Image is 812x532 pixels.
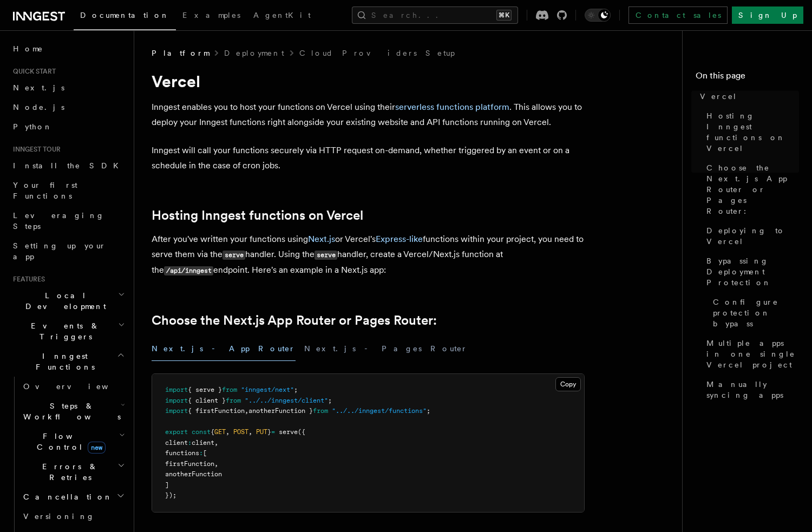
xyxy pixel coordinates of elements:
[13,103,64,111] span: Node.js
[19,487,127,507] button: Cancellation
[702,221,799,251] a: Deploying to Vercel
[13,241,106,261] span: Setting up your app
[19,396,127,426] button: Steps & Workflows
[702,375,799,405] a: Manually syncing apps
[376,234,423,244] a: Express-like
[214,460,218,468] span: ,
[19,400,121,422] span: Steps & Workflows
[395,102,509,112] a: serverless functions platform
[9,290,118,312] span: Local Development
[13,181,77,200] span: Your first Functions
[696,69,799,87] h4: On this page
[80,11,169,19] span: Documentation
[226,397,241,404] span: from
[222,386,237,393] span: from
[706,255,799,288] span: Bypassing Deployment Protection
[9,316,127,346] button: Events & Triggers
[176,3,247,29] a: Examples
[9,117,127,136] a: Python
[199,449,203,457] span: :
[702,106,799,158] a: Hosting Inngest functions on Vercel
[332,407,427,415] span: "../../inngest/functions"
[555,377,581,391] button: Copy
[211,428,214,436] span: {
[732,6,803,24] a: Sign Up
[702,251,799,292] a: Bypassing Deployment Protection
[152,71,585,91] h1: Vercel
[9,145,61,154] span: Inngest tour
[224,48,284,58] a: Deployment
[188,407,245,415] span: { firstFunction
[214,439,218,446] span: ,
[192,428,211,436] span: const
[165,470,222,478] span: anotherFunction
[74,3,176,30] a: Documentation
[706,162,799,216] span: Choose the Next.js App Router or Pages Router:
[19,431,119,452] span: Flow Control
[165,397,188,404] span: import
[165,460,214,468] span: firstFunction
[427,407,430,415] span: ;
[9,320,118,342] span: Events & Triggers
[88,442,106,454] span: new
[222,251,245,260] code: serve
[267,428,271,436] span: }
[152,208,363,223] a: Hosting Inngest functions on Vercel
[279,428,298,436] span: serve
[256,428,267,436] span: PUT
[700,91,737,102] span: Vercel
[248,407,313,415] span: anotherFunction }
[9,206,127,236] a: Leveraging Steps
[214,428,226,436] span: GET
[585,9,611,22] button: Toggle dark mode
[19,457,127,487] button: Errors & Retries
[9,39,127,58] a: Home
[182,11,240,19] span: Examples
[19,491,113,502] span: Cancellation
[248,428,252,436] span: ,
[164,266,213,275] code: /api/inngest
[696,87,799,106] a: Vercel
[702,333,799,375] a: Multiple apps in one single Vercel project
[152,100,585,130] p: Inngest enables you to host your functions on Vercel using their . This allows you to deploy your...
[188,397,226,404] span: { client }
[628,6,728,24] a: Contact sales
[702,158,799,221] a: Choose the Next.js App Router or Pages Router:
[152,48,209,58] span: Platform
[713,297,799,329] span: Configure protection bypass
[165,449,199,457] span: functions
[9,156,127,175] a: Install the SDK
[352,6,518,24] button: Search...⌘K
[709,292,799,333] a: Configure protection bypass
[304,337,468,361] button: Next.js - Pages Router
[308,234,335,244] a: Next.js
[152,143,585,173] p: Inngest will call your functions securely via HTTP request on-demand, whether triggered by an eve...
[165,481,169,489] span: ]
[13,211,104,231] span: Leveraging Steps
[13,161,125,170] span: Install the SDK
[13,43,43,54] span: Home
[23,382,135,391] span: Overview
[9,97,127,117] a: Node.js
[706,338,799,370] span: Multiple apps in one single Vercel project
[165,428,188,436] span: export
[294,386,298,393] span: ;
[245,407,248,415] span: ,
[165,439,188,446] span: client
[706,225,799,247] span: Deploying to Vercel
[19,461,117,483] span: Errors & Retries
[19,426,127,457] button: Flow Controlnew
[315,251,337,260] code: serve
[241,386,294,393] span: "inngest/next"
[23,512,95,521] span: Versioning
[9,236,127,266] a: Setting up your app
[9,175,127,206] a: Your first Functions
[9,67,56,76] span: Quick start
[253,11,311,19] span: AgentKit
[299,48,455,58] a: Cloud Providers Setup
[313,407,328,415] span: from
[226,428,230,436] span: ,
[152,232,585,278] p: After you've written your functions using or Vercel's functions within your project, you need to ...
[9,78,127,97] a: Next.js
[165,407,188,415] span: import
